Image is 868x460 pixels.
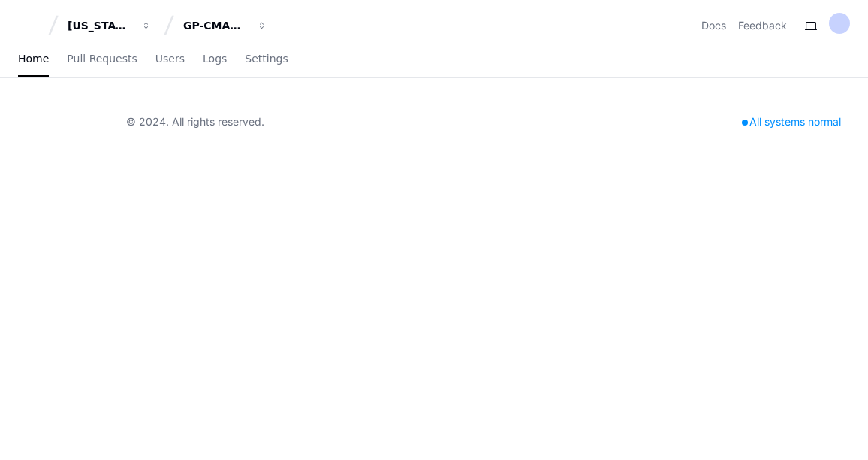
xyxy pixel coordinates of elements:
a: Logs [203,42,227,77]
button: GP-CMAG-MP2 [177,12,273,39]
button: Feedback [738,18,787,33]
div: GP-CMAG-MP2 [183,18,248,33]
button: [US_STATE] Pacific [62,12,158,39]
div: All systems normal [733,111,850,132]
span: Settings [245,54,288,63]
span: Logs [203,54,227,63]
a: Users [155,42,185,77]
a: Docs [701,18,726,33]
a: Settings [245,42,288,77]
span: Home [18,54,49,63]
div: © 2024. All rights reserved. [126,114,264,129]
span: Pull Requests [67,54,137,63]
a: Pull Requests [67,42,137,77]
div: [US_STATE] Pacific [68,18,132,33]
span: Users [155,54,185,63]
a: Home [18,42,49,77]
